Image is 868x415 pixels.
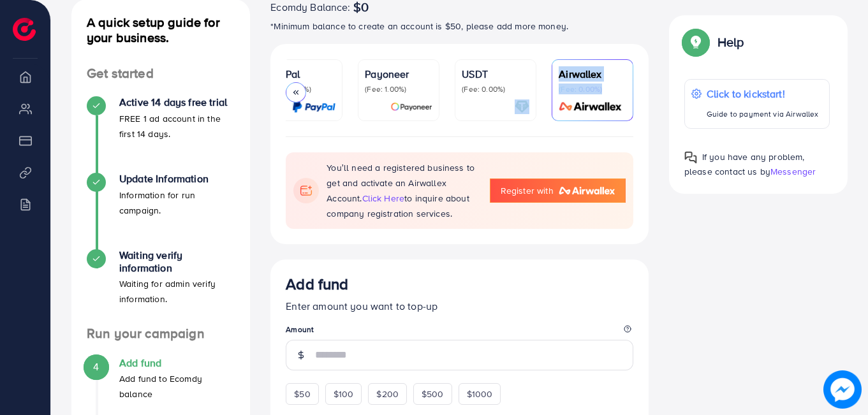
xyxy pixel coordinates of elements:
[286,298,633,314] p: Enter amount you want to top-up
[327,160,476,221] p: You’ll need a registered business to get and activate an Airwallex Account. to inquire about comp...
[684,151,697,164] img: Popup guide
[707,86,819,101] p: Click to kickstart!
[365,66,432,82] p: Payoneer
[362,192,405,205] span: click here
[286,275,348,293] h3: Add fund
[292,99,335,114] img: card
[684,31,707,54] img: Popup guide
[119,249,235,273] h4: Waiting verify information
[490,178,626,203] a: Register with
[71,66,250,82] h4: Get started
[13,18,36,41] img: logo
[71,326,250,342] h4: Run your campaign
[707,106,819,122] p: Guide to payment via Airwallex
[462,84,529,94] p: (Fee: 0.00%)
[294,388,310,400] span: $50
[293,178,319,203] img: flag
[467,388,493,400] span: $1000
[119,371,235,402] p: Add fund to Ecomdy balance
[559,84,626,94] p: (Fee: 0.00%)
[268,66,335,82] p: PayPal
[555,99,626,114] img: card
[462,66,529,82] p: USDT
[365,84,432,94] p: (Fee: 1.00%)
[823,370,862,409] img: image
[71,15,250,45] h4: A quick setup guide for your business.
[270,18,649,34] p: *Minimum balance to create an account is $50, please add more money.
[515,99,529,114] img: card
[119,357,235,369] h4: Add fund
[770,165,816,178] span: Messenger
[684,150,805,178] span: If you have any problem, please contact us by
[390,99,432,114] img: card
[93,360,99,374] span: 4
[119,173,235,185] h4: Update Information
[119,111,235,142] p: FREE 1 ad account in the first 14 days.
[422,388,444,400] span: $500
[501,184,554,197] span: Register with
[119,96,235,108] h4: Active 14 days free trial
[286,324,633,340] legend: Amount
[559,66,626,82] p: Airwallex
[559,187,615,194] img: logo-airwallex
[71,96,250,173] li: Active 14 days free trial
[334,388,354,400] span: $100
[71,173,250,249] li: Update Information
[119,187,235,218] p: Information for run campaign.
[71,249,250,326] li: Waiting verify information
[376,388,399,400] span: $200
[717,34,744,50] p: Help
[119,276,235,307] p: Waiting for admin verify information.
